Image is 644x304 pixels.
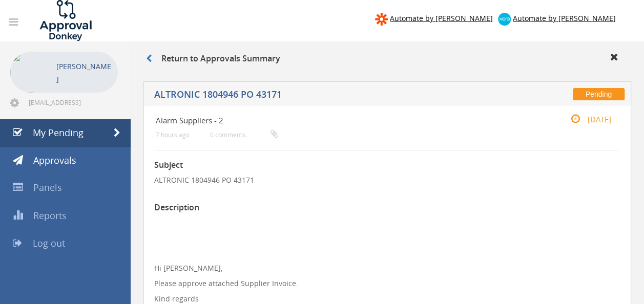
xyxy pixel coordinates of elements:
[33,126,84,139] span: My Pending
[56,60,113,85] p: [PERSON_NAME]
[154,90,435,102] h5: ALTRONIC 1804946 PO 43171
[29,98,116,106] span: [EMAIL_ADDRESS][DOMAIN_NAME]
[560,114,611,125] small: [DATE]
[156,131,190,139] small: 7 hours ago
[154,263,620,273] p: Hi [PERSON_NAME],
[573,88,625,100] span: Pending
[375,13,388,26] img: zapier-logomark.png
[154,278,620,289] p: Please approve attached Supplier Invoice.
[390,13,493,23] span: Automate by [PERSON_NAME]
[146,54,280,63] h3: Return to Approvals Summary
[498,13,511,26] img: xero-logo.png
[513,13,616,23] span: Automate by [PERSON_NAME]
[154,294,620,304] p: Kind regards
[154,161,620,170] h3: Subject
[33,209,67,222] span: Reports
[210,131,278,139] small: 0 comments...
[33,237,65,249] span: Log out
[154,203,620,212] h3: Description
[33,154,76,166] span: Approvals
[154,175,620,185] p: ALTRONIC 1804946 PO 43171
[33,181,62,193] span: Panels
[156,116,542,125] h4: Alarm Suppliers - 2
